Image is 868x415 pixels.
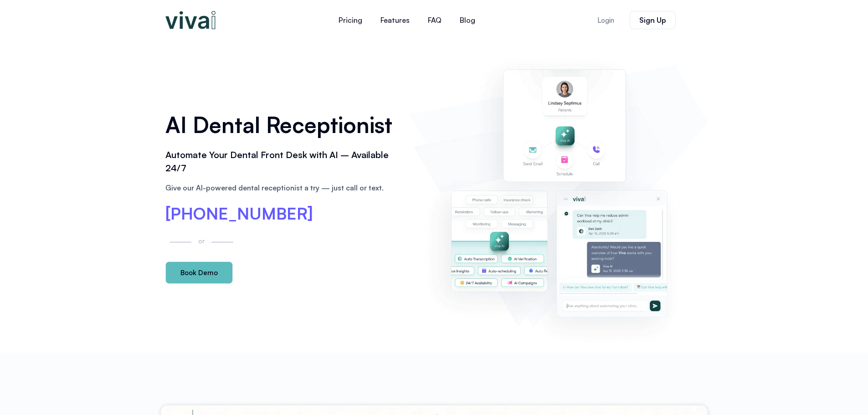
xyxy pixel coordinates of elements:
[165,149,401,175] h2: Automate Your Dental Front Desk with AI – Available 24/7
[180,269,218,276] span: Book Demo
[419,9,451,31] a: FAQ
[414,49,703,343] img: AI dental receptionist dashboard – virtual receptionist dental office
[630,11,676,29] a: Sign Up
[165,205,313,222] a: [PHONE_NUMBER]
[196,236,207,246] p: or
[165,109,401,141] h1: AI Dental Receptionist
[597,17,614,24] span: Login
[165,182,401,193] p: Give our AI-powered dental receptionist a try — just call or text.
[371,9,419,31] a: Features
[586,11,625,29] a: Login
[639,16,666,24] span: Sign Up
[165,261,233,284] a: Book Demo
[275,9,539,31] nav: Menu
[451,9,484,31] a: Blog
[329,9,371,31] a: Pricing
